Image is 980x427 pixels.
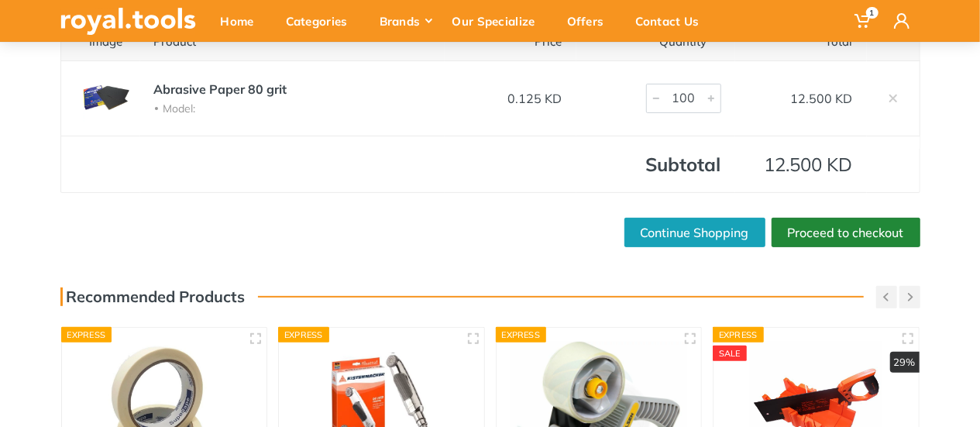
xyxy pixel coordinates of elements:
div: Home [210,5,275,37]
div: Contact Us [625,5,720,37]
div: Express [713,327,764,343]
a: Continue Shopping [624,218,765,247]
div: Express [496,327,547,343]
div: SALE [713,346,747,361]
span: 1 [866,7,879,19]
div: Categories [275,5,369,37]
a: Abrasive Paper 80 grit [154,81,287,97]
a: Proceed to checkout [772,218,920,247]
div: Express [278,327,329,343]
img: royal.tools Logo [60,8,196,35]
td: 12.500 KD [735,136,867,193]
div: Express [61,327,112,343]
h3: Recommended Products [60,288,246,306]
div: Our Specialize [442,5,556,37]
li: Model: [154,102,431,116]
div: Offers [556,5,625,37]
div: 0.125 KD [459,89,562,108]
div: Brands [369,5,442,37]
td: 12.500 KD [735,60,867,136]
div: 29% [890,352,920,374]
th: Subtotal [576,136,735,193]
